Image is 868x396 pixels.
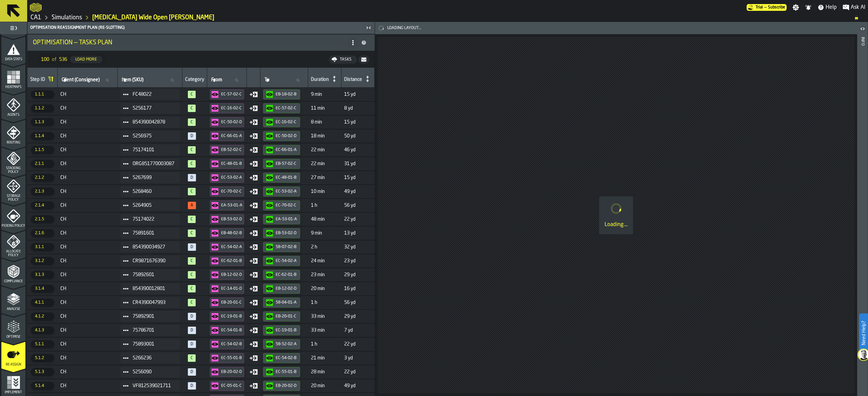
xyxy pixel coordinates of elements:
div: Info [860,36,865,394]
button: button-EC-48-01-B [263,173,300,183]
span: Picking Policy [1,224,25,228]
span: 27 min [311,175,339,180]
div: Move Type: Put in [250,257,258,265]
div: Optimisation — Tasks Plan [33,39,348,46]
div: EC-54-01-B [221,328,242,333]
label: button-toggle-Toggle Full Menu [1,23,25,33]
span: 100% [188,257,196,265]
div: Move Type: Put in [250,326,258,334]
div: 58-04-01-A [276,300,297,305]
button: button-EC-48-01-B [210,159,244,169]
span: 2.1.3 [31,188,54,196]
div: Move Type: Put in [250,146,258,154]
span: Help [826,3,837,12]
span: 9 min [311,92,339,97]
span: 97% [188,285,196,292]
span: N/A [188,327,196,334]
span: 5267699 [133,175,174,180]
span: N/A [188,132,196,140]
div: EC-55-01-B [276,370,297,374]
span: 11 min [311,106,339,111]
div: EB-20-02-D [276,383,297,388]
span: 100% [188,271,196,279]
div: EC-66-01-A [221,134,242,138]
span: label [211,77,222,83]
div: 58-52-02-A [276,342,297,347]
span: 75786701 [133,328,174,333]
span: Ask AI [851,3,865,12]
div: EB-20-01-C [221,300,242,305]
span: 56 yd [344,300,372,305]
span: CH [60,314,115,319]
span: 100% [188,188,196,195]
button: button-EC-55-01-B [210,353,244,363]
div: Loading.... [605,221,628,229]
span: 854390042878 [133,119,174,125]
span: 3.1.4 [31,285,54,293]
span: 23 min [311,272,339,278]
span: Trial [755,5,763,10]
span: 15 yd [344,92,372,97]
span: Heatmaps [1,85,25,89]
div: EB-20-02-D [221,370,242,374]
button: button-EC-54-02-A [210,242,244,252]
span: 18 min [311,133,339,139]
div: EC-62-01-B [221,259,242,263]
span: Implement [1,391,25,394]
button: button-EB-53-02-D [263,228,300,238]
span: Optimise [1,335,25,339]
button: button-EC-70-02-C [263,200,300,211]
div: EA-53-01-A [221,203,242,208]
button: button-EC-54-01-B [210,325,244,335]
span: CH [60,272,115,278]
div: Move Type: Put in [250,132,258,140]
span: 2.1.6 [31,229,54,237]
span: CH [60,230,115,236]
span: 23 yd [344,258,372,264]
span: CH [60,203,115,208]
span: 50 yd [344,133,372,139]
button: button-Load More [70,56,102,63]
span: 48 min [311,217,339,222]
li: menu Routing [1,119,25,147]
span: — [764,5,767,10]
button: button-EB-53-02-D [210,214,244,224]
div: EC-54-02-A [221,245,242,249]
div: Move Type: Put in [250,354,258,362]
span: 5.1.3 [31,368,54,376]
span: 8 min [311,119,339,125]
input: label [263,76,305,85]
div: Move Type: Put in [250,243,258,251]
span: 99% [188,118,196,126]
span: 5.1.4 [31,382,54,390]
span: 10 min [311,189,339,194]
span: 15 yd [344,175,372,180]
button: button-EC-55-01-B [263,367,300,377]
span: N/A [188,340,196,348]
button: button-EC-50-02-D [210,117,244,127]
li: menu Orders [1,8,25,36]
button: button- [358,56,369,64]
label: button-toggle-Close me [364,24,373,32]
span: 97% [188,160,196,168]
li: menu Allocate Policy [1,230,25,258]
span: 9 min [311,230,339,236]
span: 1 h [311,203,339,208]
div: Move Type: Put in [250,229,258,237]
div: EC-54-02-B [221,342,242,347]
span: 22 min [311,161,339,167]
div: Move Type: Put in [250,299,258,307]
a: logo-header [30,1,42,14]
span: label [122,77,143,83]
span: label [264,77,270,83]
div: Move Type: Put in [250,188,258,196]
span: 95% [188,299,196,306]
span: 100 [41,57,49,62]
span: 49 yd [344,189,372,194]
input: label [60,76,115,85]
span: 2.1.2 [31,174,54,182]
button: button-EC-66-01-A [210,131,244,141]
span: 3.1.1 [31,243,54,251]
span: CH [60,217,115,222]
span: 2.1.5 [31,215,54,223]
